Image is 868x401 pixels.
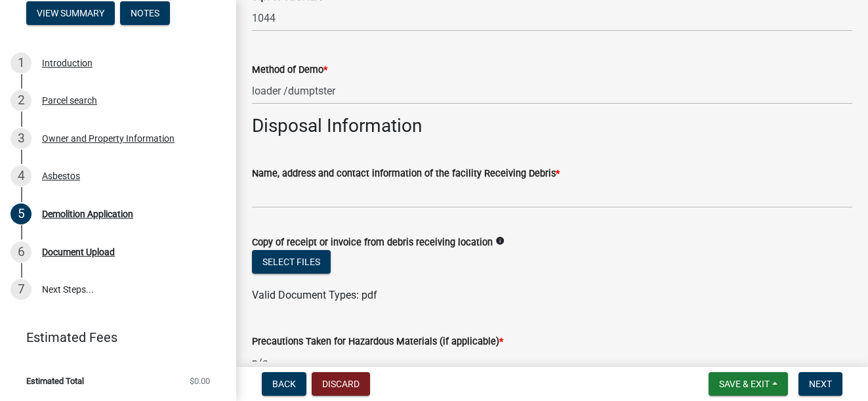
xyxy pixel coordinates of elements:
[42,96,97,105] div: Parcel search
[495,236,505,245] i: info
[10,324,215,350] a: Estimated Fees
[42,134,175,143] div: Owner and Property Information
[252,289,377,301] span: Valid Document Types: pdf
[10,128,31,149] div: 3
[10,242,31,263] div: 6
[42,58,93,68] div: Introduction
[42,171,80,180] div: Asbestos
[252,66,327,75] label: Method of Demo
[252,250,331,274] button: Select files
[10,279,31,300] div: 7
[272,379,296,389] span: Back
[262,372,306,396] button: Back
[26,9,115,19] wm-modal-confirm: Summary
[719,379,770,389] span: Save & Exit
[42,247,115,257] div: Document Upload
[42,209,133,219] div: Demolition Application
[10,90,31,111] div: 2
[26,1,115,25] button: View Summary
[312,372,370,396] button: Discard
[120,9,170,19] wm-modal-confirm: Notes
[252,169,560,179] label: Name, address and contact information of the facility Receiving Debris
[709,372,788,396] button: Save & Exit
[120,1,170,25] button: Notes
[252,115,852,137] h3: Disposal Information
[26,377,84,385] span: Estimated Total
[809,379,832,389] span: Next
[190,377,210,385] span: $0.00
[10,203,31,224] div: 5
[252,238,493,247] label: Copy of receipt or invoice from debris receiving location
[252,337,503,347] label: Precautions Taken for Hazardous Materials (if applicable)
[798,372,842,396] button: Next
[10,53,31,74] div: 1
[10,165,31,186] div: 4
